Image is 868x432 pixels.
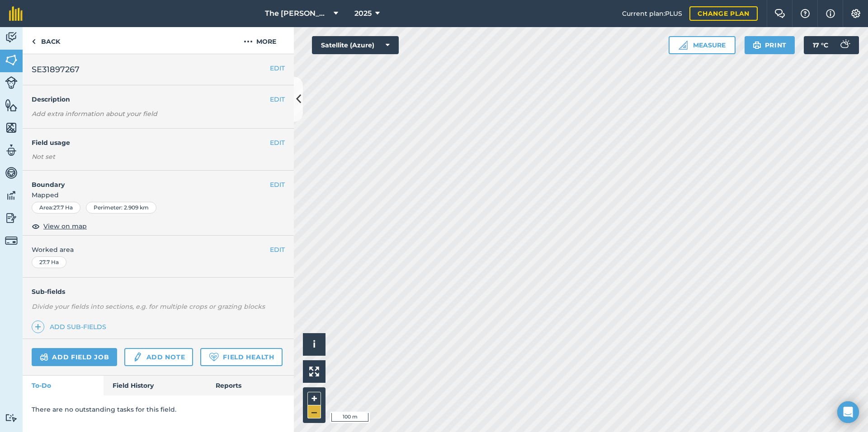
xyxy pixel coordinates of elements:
[813,36,828,54] span: 17 ° C
[32,152,285,161] div: Not set
[40,352,48,362] img: svg+xml;base64,PD94bWwgdmVyc2lvbj0iMS4wIiBlbmNvZGluZz0idXRmLTgiPz4KPCEtLSBHZW5lcmF0b3I6IEFkb2JlIE...
[270,245,285,255] button: EDIT
[265,8,330,19] span: The [PERSON_NAME] Farm
[23,171,270,190] h4: Boundary
[354,8,372,19] span: 2025
[309,367,319,376] img: Four arrows, one pointing top left, one top right, one bottom right and the last bottom left
[270,138,285,148] button: EDIT
[32,348,117,366] a: Add field job
[835,36,854,54] img: svg+xml;base64,PD94bWwgdmVyc2lvbj0iMS4wIiBlbmNvZGluZz0idXRmLTgiPz4KPCEtLSBHZW5lcmF0b3I6IEFkb2JlIE...
[200,348,282,366] a: Field Health
[745,36,795,54] button: Print
[5,121,18,135] img: svg+xml;base64,PHN2ZyB4bWxucz0iaHR0cDovL3d3dy53My5vcmcvMjAwMC9zdmciIHdpZHRoPSI1NiIgaGVpZ2h0PSI2MC...
[32,221,40,232] img: svg+xml;base64,PHN2ZyB4bWxucz0iaHR0cDovL3d3dy53My5vcmcvMjAwMC9zdmciIHdpZHRoPSIxOCIgaGVpZ2h0PSIyNC...
[804,36,859,54] button: 17 °C
[850,9,861,18] img: A cog icon
[837,401,859,423] div: Open Intercom Messenger
[800,9,811,18] img: A question mark icon
[5,189,18,202] img: svg+xml;base64,PD94bWwgdmVyc2lvbj0iMS4wIiBlbmNvZGluZz0idXRmLTgiPz4KPCEtLSBHZW5lcmF0b3I6IEFkb2JlIE...
[43,221,87,231] span: View on map
[312,36,399,54] button: Satellite (Azure)
[307,392,321,405] button: +
[826,8,835,19] img: svg+xml;base64,PHN2ZyB4bWxucz0iaHR0cDovL3d3dy53My5vcmcvMjAwMC9zdmciIHdpZHRoPSIxNyIgaGVpZ2h0PSIxNy...
[226,27,294,54] button: More
[753,40,761,51] img: svg+xml;base64,PHN2ZyB4bWxucz0iaHR0cDovL3d3dy53My5vcmcvMjAwMC9zdmciIHdpZHRoPSIxOSIgaGVpZ2h0PSIyNC...
[622,9,682,19] span: Current plan : PLUS
[669,36,736,54] button: Measure
[5,144,18,157] img: svg+xml;base64,PD94bWwgdmVyc2lvbj0iMS4wIiBlbmNvZGluZz0idXRmLTgiPz4KPCEtLSBHZW5lcmF0b3I6IEFkb2JlIE...
[270,94,285,104] button: EDIT
[32,245,285,255] span: Worked area
[32,110,157,118] em: Add extra information about your field
[23,190,294,200] span: Mapped
[32,94,285,104] h4: Description
[124,348,193,366] a: Add note
[32,63,80,76] span: SE31897267
[307,405,321,418] button: –
[5,98,18,112] img: svg+xml;base64,PHN2ZyB4bWxucz0iaHR0cDovL3d3dy53My5vcmcvMjAwMC9zdmciIHdpZHRoPSI1NiIgaGVpZ2h0PSI2MC...
[207,376,294,395] a: Reports
[35,321,41,332] img: svg+xml;base64,PHN2ZyB4bWxucz0iaHR0cDovL3d3dy53My5vcmcvMjAwMC9zdmciIHdpZHRoPSIxNCIgaGVpZ2h0PSIyNC...
[86,202,156,214] div: Perimeter : 2.909 km
[5,53,18,67] img: svg+xml;base64,PHN2ZyB4bWxucz0iaHR0cDovL3d3dy53My5vcmcvMjAwMC9zdmciIHdpZHRoPSI1NiIgaGVpZ2h0PSI2MC...
[32,138,270,148] h4: Field usage
[303,333,325,356] button: i
[104,376,206,395] a: Field History
[32,221,87,232] button: View on map
[23,27,69,54] a: Back
[5,166,18,180] img: svg+xml;base64,PD94bWwgdmVyc2lvbj0iMS4wIiBlbmNvZGluZz0idXRmLTgiPz4KPCEtLSBHZW5lcmF0b3I6IEFkb2JlIE...
[32,256,66,268] div: 27.7 Ha
[5,234,18,247] img: svg+xml;base64,PD94bWwgdmVyc2lvbj0iMS4wIiBlbmNvZGluZz0idXRmLTgiPz4KPCEtLSBHZW5lcmF0b3I6IEFkb2JlIE...
[313,339,316,350] span: i
[23,376,104,395] a: To-Do
[5,31,18,44] img: svg+xml;base64,PD94bWwgdmVyc2lvbj0iMS4wIiBlbmNvZGluZz0idXRmLTgiPz4KPCEtLSBHZW5lcmF0b3I6IEFkb2JlIE...
[774,9,785,18] img: Two speech bubbles overlapping with the left bubble in the forefront
[23,287,294,297] h4: Sub-fields
[244,36,253,47] img: svg+xml;base64,PHN2ZyB4bWxucz0iaHR0cDovL3d3dy53My5vcmcvMjAwMC9zdmciIHdpZHRoPSIyMCIgaGVpZ2h0PSIyNC...
[132,352,142,362] img: svg+xml;base64,PD94bWwgdmVyc2lvbj0iMS4wIiBlbmNvZGluZz0idXRmLTgiPz4KPCEtLSBHZW5lcmF0b3I6IEFkb2JlIE...
[5,211,18,225] img: svg+xml;base64,PD94bWwgdmVyc2lvbj0iMS4wIiBlbmNvZGluZz0idXRmLTgiPz4KPCEtLSBHZW5lcmF0b3I6IEFkb2JlIE...
[5,76,18,89] img: svg+xml;base64,PD94bWwgdmVyc2lvbj0iMS4wIiBlbmNvZGluZz0idXRmLTgiPz4KPCEtLSBHZW5lcmF0b3I6IEFkb2JlIE...
[32,36,36,47] img: svg+xml;base64,PHN2ZyB4bWxucz0iaHR0cDovL3d3dy53My5vcmcvMjAwMC9zdmciIHdpZHRoPSI5IiBoZWlnaHQ9IjI0Ii...
[32,302,265,311] em: Divide your fields into sections, e.g. for multiple crops or grazing blocks
[689,6,758,21] a: Change plan
[32,321,110,333] a: Add sub-fields
[9,6,23,21] img: fieldmargin Logo
[5,413,18,422] img: svg+xml;base64,PD94bWwgdmVyc2lvbj0iMS4wIiBlbmNvZGluZz0idXRmLTgiPz4KPCEtLSBHZW5lcmF0b3I6IEFkb2JlIE...
[679,41,688,50] img: Ruler icon
[32,404,285,414] p: There are no outstanding tasks for this field.
[32,202,80,214] div: Area : 27.7 Ha
[270,63,285,73] button: EDIT
[270,180,285,190] button: EDIT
